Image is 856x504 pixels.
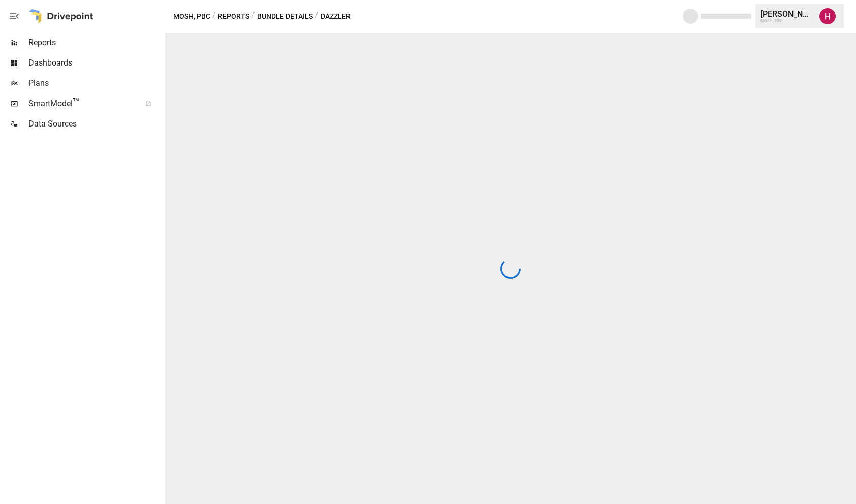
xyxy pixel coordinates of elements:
[813,2,842,30] button: Hayton Oei
[819,8,836,24] img: Hayton Oei
[212,10,216,23] div: /
[760,19,813,23] div: MOSH, PBC
[28,98,134,110] span: SmartModel
[760,9,813,19] div: [PERSON_NAME]
[28,37,163,49] span: Reports
[257,10,313,23] button: Bundle Details
[28,118,163,130] span: Data Sources
[28,57,163,69] span: Dashboards
[218,10,249,23] button: Reports
[73,96,80,109] span: ™
[173,10,210,23] button: MOSH, PBC
[28,77,163,89] span: Plans
[251,10,255,23] div: /
[315,10,319,23] div: /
